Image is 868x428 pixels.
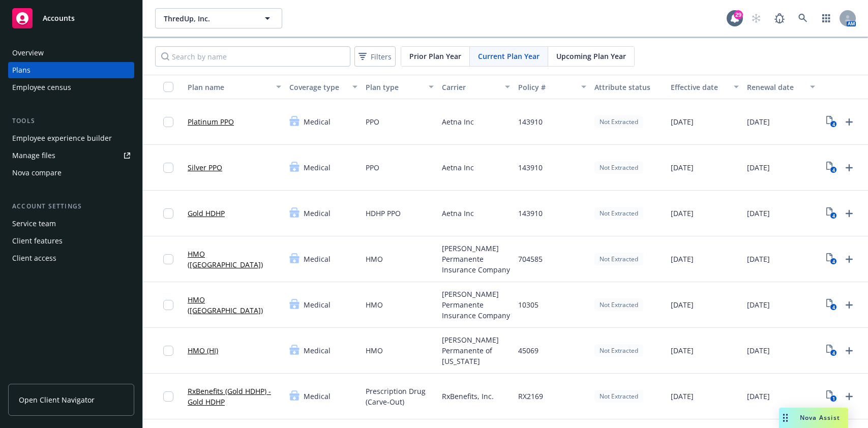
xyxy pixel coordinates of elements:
[518,208,543,219] span: 143910
[832,167,834,173] text: 4
[671,116,694,127] span: [DATE]
[594,344,643,357] div: Not Extracted
[823,114,840,130] a: View Plan Documents
[188,249,281,270] a: HMO ([GEOGRAPHIC_DATA])
[442,82,499,93] div: Carrier
[594,82,663,93] div: Attribute status
[366,254,383,264] span: HMO
[518,391,543,402] span: RX2169
[841,388,857,405] a: Upload Plan Documents
[366,162,379,173] span: PPO
[155,8,282,28] button: ThredUp, Inc.
[188,208,225,219] a: Gold HDHP
[594,207,643,220] div: Not Extracted
[594,298,643,311] div: Not Extracted
[188,162,222,173] a: Silver PPO
[442,289,510,321] span: [PERSON_NAME] Permanente Insurance Company
[823,205,840,222] a: View Plan Documents
[671,208,694,219] span: [DATE]
[841,297,857,313] a: Upload Plan Documents
[832,212,834,219] text: 4
[8,250,134,266] a: Client access
[779,408,848,428] button: Nova Assist
[518,162,543,173] span: 143910
[823,297,840,313] a: View Plan Documents
[304,345,331,356] span: Medical
[832,258,834,265] text: 4
[12,79,71,96] div: Employee census
[594,253,643,265] div: Not Extracted
[409,51,461,62] span: Prior Plan Year
[354,46,396,67] button: Filters
[442,162,474,173] span: Aetna Inc
[671,345,694,356] span: [DATE]
[289,82,346,93] div: Coverage type
[514,75,590,99] button: Policy #
[841,114,857,130] a: Upload Plan Documents
[371,51,392,62] span: Filters
[188,345,218,356] a: HMO (HI)
[841,160,857,176] a: Upload Plan Documents
[518,345,538,356] span: 45069
[163,82,173,92] input: Select all
[19,394,95,405] span: Open Client Navigator
[12,62,31,78] div: Plans
[8,201,134,211] div: Account settings
[823,343,840,359] a: View Plan Documents
[184,75,285,99] button: Plan name
[442,334,510,366] span: [PERSON_NAME] Permanente of [US_STATE]
[769,8,790,28] a: Report a Bug
[832,304,834,311] text: 4
[188,294,281,316] a: HMO ([GEOGRAPHIC_DATA])
[304,299,331,310] span: Medical
[43,14,75,22] span: Accounts
[823,251,840,267] a: View Plan Documents
[366,82,423,93] div: Plan type
[8,79,134,96] a: Employee census
[8,62,134,78] a: Plans
[12,233,63,249] div: Client features
[816,8,836,28] a: Switch app
[747,116,770,127] span: [DATE]
[8,45,134,61] a: Overview
[747,82,804,93] div: Renewal date
[362,75,438,99] button: Plan type
[163,346,173,356] input: Toggle Row Selected
[163,300,173,310] input: Toggle Row Selected
[8,216,134,232] a: Service team
[12,216,56,232] div: Service team
[518,116,543,127] span: 143910
[155,46,350,67] input: Search by name
[823,388,840,405] a: View Plan Documents
[8,147,134,164] a: Manage files
[671,162,694,173] span: [DATE]
[8,4,134,33] a: Accounts
[366,208,401,219] span: HDHP PPO
[8,233,134,249] a: Client features
[164,13,252,24] span: ThredUp, Inc.
[734,10,743,19] div: 29
[518,299,538,310] span: 10305
[793,8,813,28] a: Search
[671,82,728,93] div: Effective date
[667,75,743,99] button: Effective date
[747,208,770,219] span: [DATE]
[366,299,383,310] span: HMO
[8,116,134,126] div: Tools
[304,208,331,219] span: Medical
[12,147,55,164] div: Manage files
[594,390,643,403] div: Not Extracted
[747,391,770,402] span: [DATE]
[163,163,173,173] input: Toggle Row Selected
[12,45,44,61] div: Overview
[8,130,134,146] a: Employee experience builder
[188,386,281,407] a: RxBenefits (Gold HDHP) - Gold HDHP
[8,165,134,181] a: Nova compare
[841,205,857,222] a: Upload Plan Documents
[442,391,494,402] span: RxBenefits, Inc.
[366,386,434,407] span: Prescription Drug (Carve-Out)
[841,343,857,359] a: Upload Plan Documents
[590,75,667,99] button: Attribute status
[188,116,234,127] a: Platinum PPO
[747,299,770,310] span: [DATE]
